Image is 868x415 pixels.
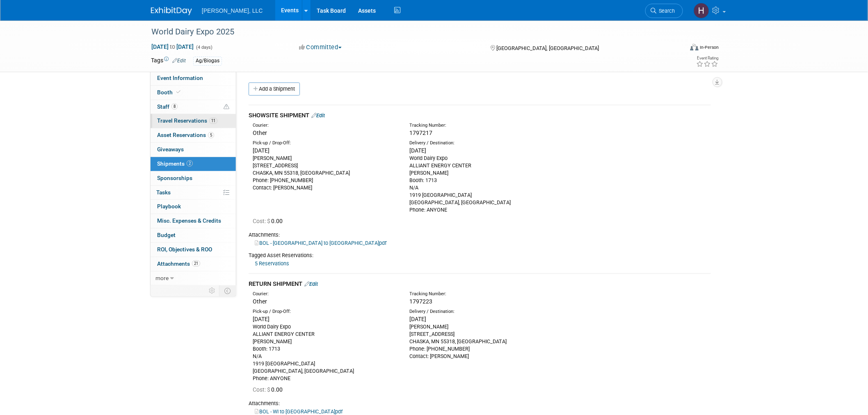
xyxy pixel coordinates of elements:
[409,122,593,129] div: Tracking Number:
[157,246,212,253] span: ROI, Objectives & ROO
[157,217,221,224] span: Misc. Expenses & Credits
[157,175,192,181] span: Sponsorships
[151,186,236,200] a: Tasks
[151,271,236,285] a: more
[151,243,236,257] a: ROI, Objectives & ROO
[169,43,176,50] span: to
[171,103,178,109] span: 8
[157,203,181,210] span: Playbook
[296,43,345,52] button: Committed
[645,4,683,18] a: Search
[496,45,599,51] span: [GEOGRAPHIC_DATA], [GEOGRAPHIC_DATA]
[151,114,236,128] a: Travel Reservations11
[151,43,194,50] span: [DATE] [DATE]
[694,3,709,18] img: Hannah Mulholland
[192,260,200,267] span: 21
[409,291,593,297] div: Tracking Number:
[157,260,200,267] span: Attachments
[253,323,397,382] div: World Dairy Expo ALLIANT ENERGY CENTER [PERSON_NAME] Booth: 1713 N/A 1919 [GEOGRAPHIC_DATA] [GEOG...
[224,103,229,111] span: Potential Scheduling Conflict -- at least one attendee is tagged in another overlapping event.
[253,308,397,315] div: Pick-up / Drop-Off:
[205,285,219,296] td: Personalize Event Tab Strip
[249,252,711,259] div: Tagged Asset Reservations:
[195,45,212,50] span: (4 days)
[253,315,397,323] div: [DATE]
[157,146,184,153] span: Giveaways
[255,260,289,267] a: 5 Reservations
[697,56,719,60] div: Event Rating
[157,160,193,167] span: Shipments
[202,7,263,14] span: [PERSON_NAME], LLC
[208,132,214,138] span: 5
[157,232,176,238] span: Budget
[253,122,397,129] div: Courier:
[156,189,171,196] span: Tasks
[253,146,397,155] div: [DATE]
[409,308,554,315] div: Delivery / Destination:
[151,128,236,142] a: Asset Reservations5
[253,155,397,192] div: [PERSON_NAME] [STREET_ADDRESS] CHASKA, MN 55318, [GEOGRAPHIC_DATA] Phone: [PHONE_NUMBER] Contact:...
[409,140,554,146] div: Delivery / Destination:
[253,218,286,224] span: 0.00
[151,143,236,157] a: Giveaways
[253,297,397,306] div: Other
[249,231,711,239] div: Attachments:
[311,112,325,119] a: Edit
[409,155,554,214] div: World Dairy Expo ALLIANT ENERGY CENTER [PERSON_NAME] Booth: 1713 N/A 1919 [GEOGRAPHIC_DATA] [GEOG...
[304,281,318,287] a: Edit
[635,43,719,55] div: Event Format
[249,111,711,120] div: SHOWSITE SHIPMENT
[409,323,554,360] div: [PERSON_NAME] [STREET_ADDRESS] CHASKA, MN 55318, [GEOGRAPHIC_DATA] Phone: [PHONE_NUMBER] Contact:...
[176,90,180,94] i: Booth reservation complete
[253,386,271,393] span: Cost: $
[157,75,203,81] span: Event Information
[253,129,397,137] div: Other
[219,285,236,296] td: Toggle Event Tabs
[151,171,236,185] a: Sponsorships
[172,58,186,64] a: Edit
[409,315,554,323] div: [DATE]
[187,160,193,166] span: 2
[209,118,217,124] span: 11
[151,7,192,15] img: ExhibitDay
[249,82,300,96] a: Add a Shipment
[157,117,217,124] span: Travel Reservations
[255,240,386,246] a: BOL - [GEOGRAPHIC_DATA] to [GEOGRAPHIC_DATA]pdf
[255,408,343,415] a: BOL - WI to [GEOGRAPHIC_DATA]pdf
[409,298,432,305] span: 1797223
[151,200,236,214] a: Playbook
[155,275,169,281] span: more
[151,86,236,100] a: Booth
[151,214,236,228] a: Misc. Expenses & Credits
[157,89,182,96] span: Booth
[157,103,178,110] span: Staff
[253,386,286,393] span: 0.00
[151,100,236,114] a: Staff8
[700,44,719,50] div: In-Person
[656,8,675,14] span: Search
[151,228,236,242] a: Budget
[151,157,236,171] a: Shipments2
[151,56,186,66] td: Tags
[253,218,271,224] span: Cost: $
[253,140,397,146] div: Pick-up / Drop-Off:
[249,400,711,407] div: Attachments:
[409,130,432,136] span: 1797217
[151,257,236,271] a: Attachments21
[157,132,214,138] span: Asset Reservations
[193,57,222,65] div: Ag/Biogas
[253,291,397,297] div: Courier:
[690,44,699,50] img: Format-Inperson.png
[148,25,671,39] div: World Dairy Expo 2025
[151,71,236,85] a: Event Information
[409,146,554,155] div: [DATE]
[249,280,711,288] div: RETURN SHIPMENT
